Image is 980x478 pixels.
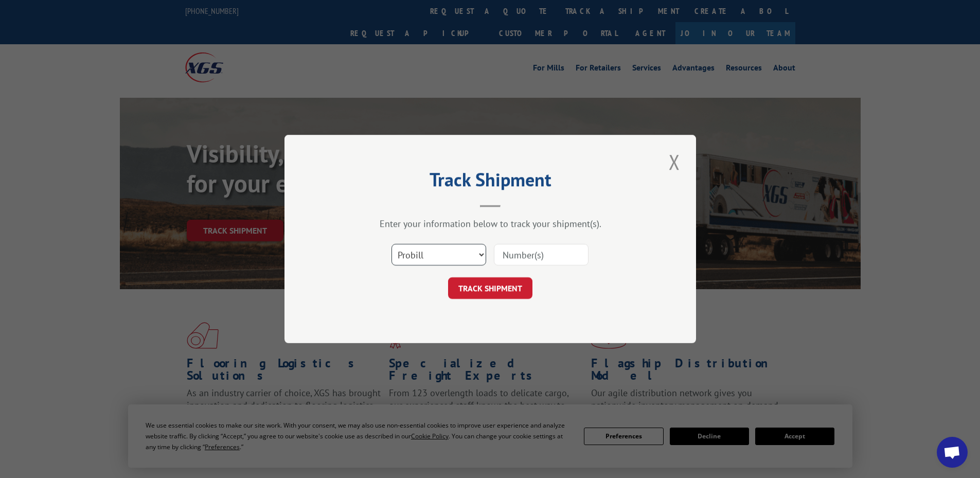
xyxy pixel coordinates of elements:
[666,148,683,176] button: Close modal
[937,437,968,468] a: Open chat
[448,277,532,299] button: TRACK SHIPMENT
[336,172,645,192] h2: Track Shipment
[336,218,645,229] div: Enter your information below to track your shipment(s).
[494,244,589,265] input: Number(s)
